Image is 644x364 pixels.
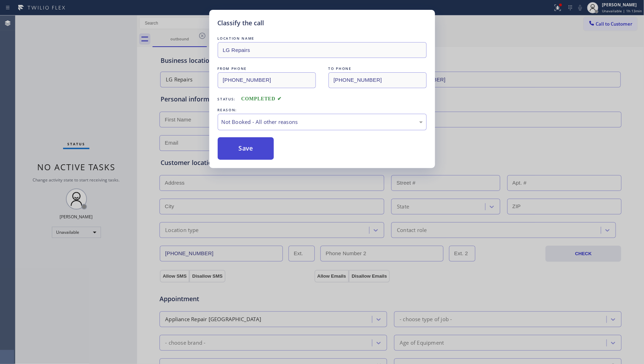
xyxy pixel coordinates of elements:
[218,97,236,101] span: Status:
[218,35,427,42] div: LOCATION NAME
[218,65,316,72] div: FROM PHONE
[218,137,274,160] button: Save
[241,96,282,101] span: COMPLETED
[222,118,423,126] div: Not Booked - All other reasons
[328,65,427,72] div: TO PHONE
[218,106,427,114] div: REASON:
[328,72,427,88] input: To phone
[218,18,264,28] h5: Classify the call
[218,72,316,88] input: From phone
